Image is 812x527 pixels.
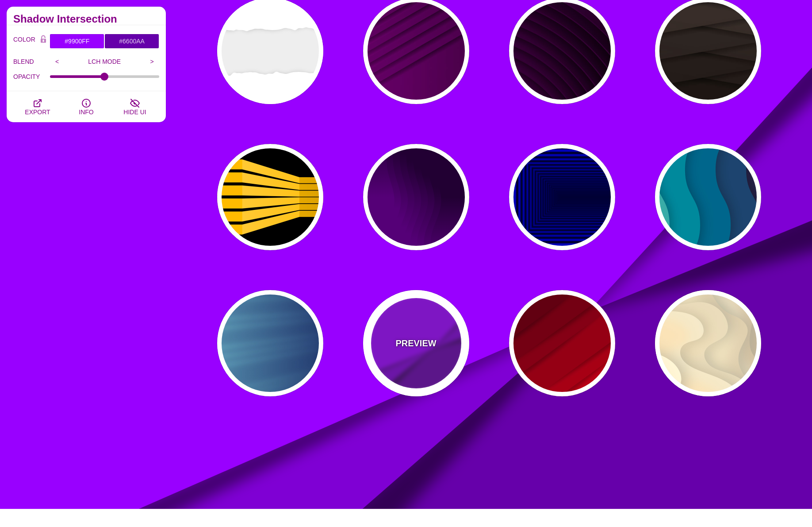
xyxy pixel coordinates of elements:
[13,71,50,82] label: OPACITY
[65,58,145,65] p: LCH MODE
[395,337,436,350] p: PREVIEW
[13,91,62,122] button: EXPORT
[217,144,323,250] button: 3d fence like rectangle formation
[509,144,615,250] button: dark blue stripes shrinking toward the center
[363,144,469,250] button: purple gradients waves
[655,144,761,250] button: green to blue to purple paper layers
[217,290,323,396] button: blue wall with a window blinds shadow
[655,290,761,396] button: sand colored waves and dunes in SVG style
[111,91,159,122] button: HIDE UI
[509,290,615,396] button: red fabric layers with shadow ripples
[363,290,469,396] button: PREVIEWpurple background with crossing sliced corner with shadows
[50,55,65,68] input: <
[62,91,111,122] button: INFO
[25,108,50,116] span: EXPORT
[123,108,146,116] span: HIDE UI
[79,108,93,116] span: INFO
[13,15,159,23] h2: Shadow Intersection
[13,56,50,67] label: BLEND
[145,55,159,68] input: >
[37,34,50,46] button: Color Lock
[13,34,37,49] label: COLOR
